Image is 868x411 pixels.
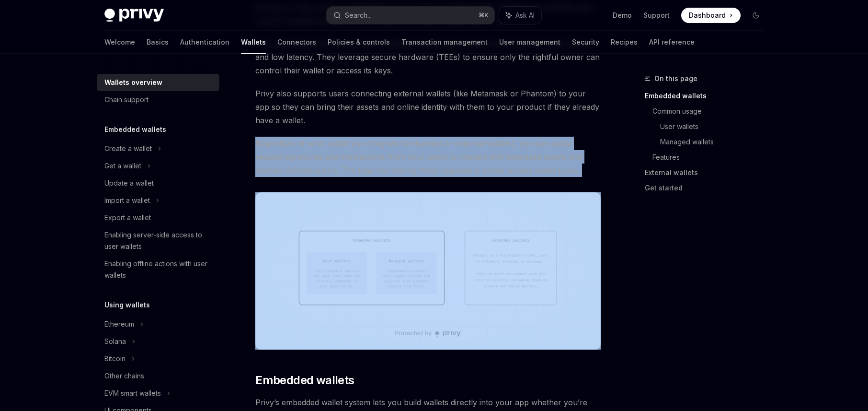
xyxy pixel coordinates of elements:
span: Privy embedded wallets are built on globally distributed infrastructure to ensure high uptime and... [255,37,601,77]
a: Enabling server-side access to user wallets [97,226,219,255]
a: Get started [645,180,771,196]
a: Demo [613,11,632,20]
div: Get a wallet [104,160,141,172]
a: Managed wallets [660,134,771,150]
div: Search... [345,10,372,21]
div: Export a wallet [104,212,151,223]
a: External wallets [645,165,771,180]
img: dark logo [104,9,164,22]
span: Embedded wallets [255,373,354,388]
a: Policies & controls [328,31,390,54]
div: Solana [104,336,126,347]
a: Update a wallet [97,175,219,192]
div: Enabling offline actions with user wallets [104,258,214,281]
a: Wallets overview [97,74,219,91]
a: Security [572,31,599,54]
button: Toggle dark mode [748,8,764,23]
div: Bitcoin [104,353,126,364]
a: Embedded wallets [645,88,771,104]
span: Regardless of what wallet you integrate (embedded or external wallets), you can easily request si... [255,137,601,177]
div: Wallets overview [104,77,162,88]
span: On this page [654,73,697,84]
h5: Using wallets [104,299,150,311]
a: Export a wallet [97,209,219,226]
div: Import a wallet [104,195,150,206]
a: Enabling offline actions with user wallets [97,255,219,284]
span: Privy also supports users connecting external wallets (like Metamask or Phantom) to your app so t... [255,87,601,127]
div: Ethereum [104,318,134,330]
div: EVM smart wallets [104,388,161,399]
h5: Embedded wallets [104,124,166,135]
a: Authentication [180,31,229,54]
a: Features [652,150,771,165]
img: images/walletoverview.png [255,192,601,350]
span: ⌘ K [479,12,489,19]
a: Wallets [241,31,266,54]
a: Other chains [97,367,219,385]
a: Welcome [104,31,135,54]
a: Recipes [611,31,638,54]
div: Create a wallet [104,143,152,154]
a: Common usage [652,104,771,119]
a: Transaction management [401,31,488,54]
div: Enabling server-side access to user wallets [104,229,214,252]
a: API reference [649,31,695,54]
div: Update a wallet [104,177,154,189]
a: Support [643,11,670,20]
button: Ask AI [499,7,541,24]
span: Dashboard [689,11,726,20]
button: Search...⌘K [327,7,494,24]
div: Chain support [104,94,148,106]
a: User management [499,31,560,54]
div: Other chains [104,370,144,382]
span: Ask AI [515,11,535,20]
a: Basics [147,31,169,54]
a: User wallets [660,119,771,134]
a: Chain support [97,91,219,108]
a: Dashboard [681,8,741,23]
a: Connectors [277,31,316,54]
